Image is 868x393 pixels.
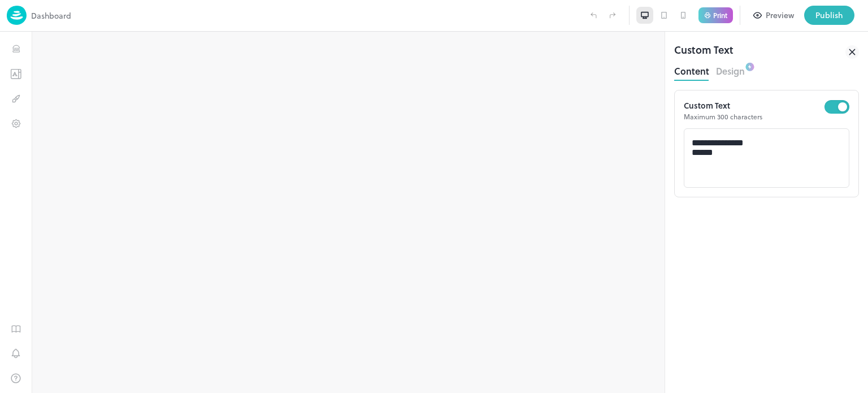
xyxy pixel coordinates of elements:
img: logo-86c26b7e.jpg [7,6,27,25]
p: Custom Text [684,100,824,111]
p: Dashboard [31,10,71,21]
button: Preview [747,6,801,25]
button: Content [674,62,709,77]
button: Design [716,62,745,77]
label: Redo (Ctrl + Y) [603,6,622,25]
p: Maximum 300 characters [684,111,824,122]
p: Print [713,12,727,19]
div: Custom Text [674,42,734,62]
div: Publish [815,9,843,21]
div: Preview [766,9,794,21]
button: Publish [804,6,854,25]
label: Undo (Ctrl + Z) [584,6,603,25]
